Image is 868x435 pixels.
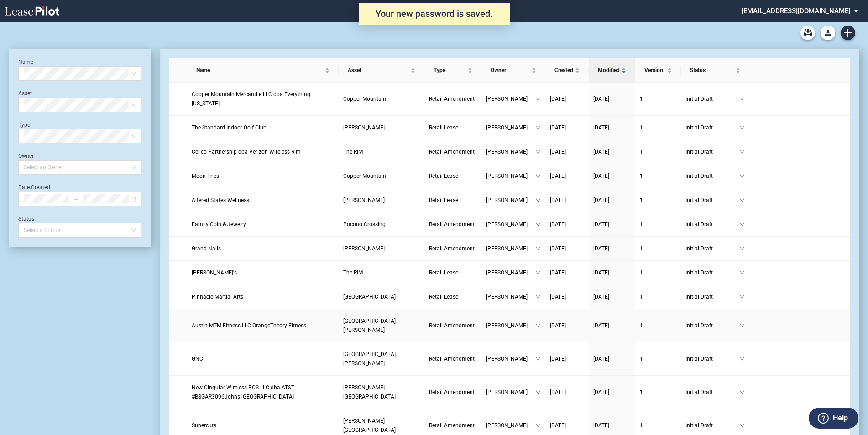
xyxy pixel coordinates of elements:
[486,354,535,363] span: [PERSON_NAME]
[343,245,385,252] span: Glade Parks
[18,90,32,97] label: Asset
[640,354,676,363] a: 1
[535,96,541,102] span: down
[486,388,535,397] span: [PERSON_NAME]
[550,292,584,301] a: [DATE]
[486,244,535,253] span: [PERSON_NAME]
[429,354,477,363] a: Retail Amendment
[550,421,584,430] a: [DATE]
[429,197,458,203] span: Retail Lease
[739,173,745,179] span: down
[192,421,334,430] a: Supercuts
[640,149,643,155] span: 1
[593,94,631,104] a: [DATE]
[343,244,420,253] a: [PERSON_NAME]
[685,354,739,363] span: Initial Draft
[640,94,676,104] a: 1
[343,268,420,277] a: The RIM
[343,350,420,368] a: [GEOGRAPHIC_DATA][PERSON_NAME]
[644,66,665,75] span: Version
[343,171,420,181] a: Copper Mountain
[429,421,477,430] a: Retail Amendment
[593,123,631,132] a: [DATE]
[535,323,541,328] span: down
[343,173,386,179] span: Copper Mountain
[550,173,566,179] span: [DATE]
[593,124,609,131] span: [DATE]
[429,388,477,397] a: Retail Amendment
[192,124,267,131] span: The Standard Indoor Golf Club
[429,123,477,132] a: Retail Lease
[343,351,396,367] span: Southpark Meadows
[640,171,676,181] a: 1
[550,322,566,329] span: [DATE]
[343,316,420,335] a: [GEOGRAPHIC_DATA][PERSON_NAME]
[640,422,643,429] span: 1
[535,197,541,203] span: down
[640,124,643,131] span: 1
[535,149,541,155] span: down
[343,94,420,104] a: Copper Mountain
[640,292,676,301] a: 1
[685,147,739,156] span: Initial Draft
[739,125,745,130] span: down
[535,356,541,362] span: down
[192,384,294,400] span: New Cingular Wireless PCS LLC dba AT&T #BSGAR3096Johns Creek Town Center
[18,153,34,159] label: Owner
[681,58,749,83] th: Status
[343,269,363,276] span: The RIM
[429,422,475,429] span: Retail Amendment
[739,222,745,227] span: down
[550,96,566,102] span: [DATE]
[486,220,535,229] span: [PERSON_NAME]
[640,294,643,300] span: 1
[550,123,584,132] a: [DATE]
[429,389,475,395] span: Retail Amendment
[593,356,609,362] span: [DATE]
[640,96,643,102] span: 1
[18,184,50,191] label: Date Created
[800,26,815,40] a: Archive
[535,246,541,251] span: down
[550,124,566,131] span: [DATE]
[593,354,631,363] a: [DATE]
[739,197,745,203] span: down
[486,268,535,277] span: [PERSON_NAME]
[640,123,676,132] a: 1
[429,94,477,104] a: Retail Amendment
[192,171,334,181] a: Moon Fries
[535,294,541,300] span: down
[192,197,249,203] span: Altered States Wellness
[535,173,541,179] span: down
[640,244,676,253] a: 1
[535,125,541,130] span: down
[593,147,631,156] a: [DATE]
[685,388,739,397] span: Initial Draft
[343,220,420,229] a: Pocono Crossing
[550,294,566,300] span: [DATE]
[192,383,334,401] a: New Cingular Wireless PCS LLC dba AT&T #BSGAR3096Johns [GEOGRAPHIC_DATA]
[550,354,584,363] a: [DATE]
[550,422,566,429] span: [DATE]
[343,384,396,400] span: Johns Creek Town Center
[593,294,609,300] span: [DATE]
[429,244,477,253] a: Retail Amendment
[343,123,420,132] a: [PERSON_NAME]
[550,94,584,104] a: [DATE]
[429,356,475,362] span: Retail Amendment
[685,321,739,330] span: Initial Draft
[550,149,566,155] span: [DATE]
[535,389,541,395] span: down
[545,58,589,83] th: Created
[486,123,535,132] span: [PERSON_NAME]
[192,322,306,329] span: Austin MTM Fitness LLC OrangeTheory Fitness
[429,196,477,205] a: Retail Lease
[429,221,475,228] span: Retail Amendment
[343,416,420,435] a: [PERSON_NAME][GEOGRAPHIC_DATA]
[593,149,609,155] span: [DATE]
[486,421,535,430] span: [PERSON_NAME]
[739,270,745,275] span: down
[739,246,745,251] span: down
[550,220,584,229] a: [DATE]
[685,421,739,430] span: Initial Draft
